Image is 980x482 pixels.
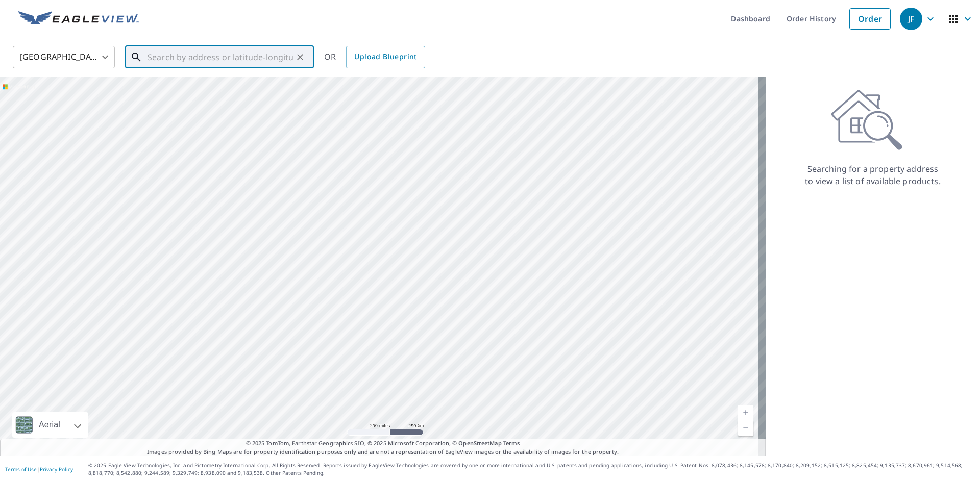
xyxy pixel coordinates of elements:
[458,439,501,447] a: OpenStreetMap
[18,11,139,27] img: EV Logo
[738,405,753,420] a: Current Level 5, Zoom In
[804,163,941,187] p: Searching for a property address to view a list of available products.
[36,412,63,438] div: Aerial
[354,50,416,63] span: Upload Blueprint
[246,439,520,448] span: © 2025 TomTom, Earthstar Geographics SIO, © 2025 Microsoft Corporation, ©
[849,8,891,30] a: Order
[40,466,73,473] a: Privacy Policy
[12,412,88,438] div: Aerial
[88,462,975,477] p: © 2025 Eagle View Technologies, Inc. and Pictometry International Corp. All Rights Reserved. Repo...
[503,439,520,447] a: Terms
[900,8,922,30] div: JF
[5,466,73,472] p: |
[738,420,753,436] a: Current Level 5, Zoom Out
[5,466,37,473] a: Terms of Use
[324,46,425,68] div: OR
[148,43,293,71] input: Search by address or latitude-longitude
[293,50,307,64] button: Clear
[346,46,425,68] a: Upload Blueprint
[13,43,115,71] div: [GEOGRAPHIC_DATA]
